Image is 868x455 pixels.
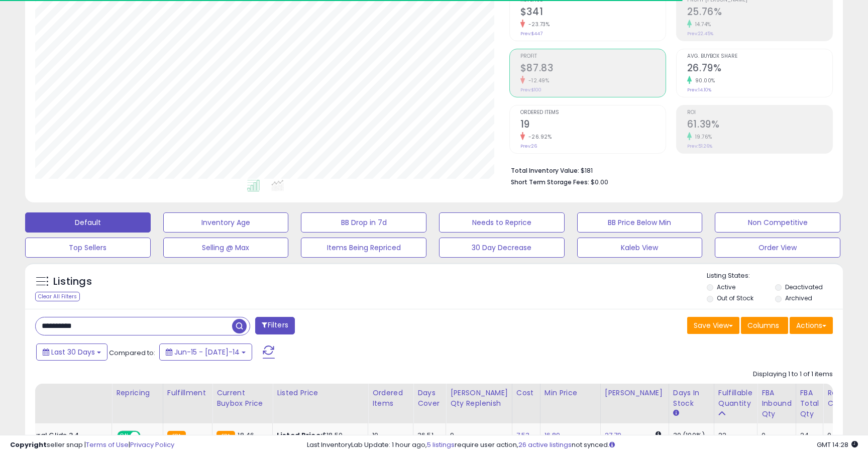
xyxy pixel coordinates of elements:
[518,440,572,449] a: 26 active listings
[707,271,842,281] p: Listing States:
[516,388,536,398] div: Cost
[520,143,537,149] small: Prev: 26
[301,238,426,258] button: Items Being Repriced
[116,388,159,398] div: Repricing
[307,440,858,450] div: Last InventoryLab Update: 1 hour ago, require user action, not synced.
[687,317,739,334] button: Save View
[439,238,565,258] button: 30 Day Decrease
[255,317,294,334] button: Filters
[762,388,792,419] div: FBA inbound Qty
[520,54,666,59] span: Profit
[687,110,832,116] span: ROI
[577,212,703,233] button: BB Price Below Min
[753,370,833,379] div: Displaying 1 to 1 of 1 items
[687,119,832,132] h2: 61.39%
[718,388,753,409] div: Fulfillable Quantity
[545,388,596,398] div: Min Price
[86,440,129,449] a: Terms of Use
[130,440,174,449] a: Privacy Policy
[25,212,151,233] button: Default
[163,212,289,233] button: Inventory Age
[167,388,208,398] div: Fulfillment
[439,212,565,233] button: Needs to Reprice
[605,388,665,398] div: [PERSON_NAME]
[109,348,155,358] span: Compared to:
[692,77,715,84] small: 90.00%
[51,347,95,357] span: Last 30 Days
[511,166,579,175] b: Total Inventory Value:
[35,292,80,301] div: Clear All Filters
[511,164,825,176] li: $181
[520,119,666,132] h2: 19
[687,54,832,59] span: Avg. Buybox Share
[715,212,840,233] button: Non Competitive
[717,294,753,302] label: Out of Stock
[785,294,812,302] label: Archived
[10,440,47,449] strong: Copyright
[741,317,788,334] button: Columns
[10,440,174,450] div: seller snap | |
[417,388,442,409] div: Days Cover
[511,178,589,186] b: Short Term Storage Fees:
[717,283,735,291] label: Active
[174,347,240,357] span: Jun-15 - [DATE]-14
[673,409,679,418] small: Days In Stock.
[692,133,712,141] small: 19.76%
[687,87,711,93] small: Prev: 14.10%
[687,143,712,149] small: Prev: 51.26%
[790,317,833,334] button: Actions
[687,62,832,76] h2: 26.79%
[301,212,426,233] button: BB Drop in 7d
[747,320,779,330] span: Columns
[520,31,542,37] small: Prev: $447
[520,110,666,116] span: Ordered Items
[159,344,252,361] button: Jun-15 - [DATE]-14
[520,62,666,76] h2: $87.83
[785,283,823,291] label: Deactivated
[372,388,409,409] div: Ordered Items
[450,388,508,409] div: [PERSON_NAME] Qty Replenish
[800,388,819,419] div: FBA Total Qty
[277,388,364,398] div: Listed Price
[216,388,268,409] div: Current Buybox Price
[427,440,455,449] a: 5 listings
[53,275,92,289] h5: Listings
[827,388,864,409] div: Returns' Costs
[591,177,608,187] span: $0.00
[525,21,550,28] small: -23.73%
[577,238,703,258] button: Kaleb View
[525,133,552,141] small: -26.92%
[687,6,832,20] h2: 25.76%
[692,21,711,28] small: 14.74%
[446,384,512,423] th: Please note that this number is a calculation based on your required days of coverage and your ve...
[520,87,541,93] small: Prev: $100
[673,388,710,409] div: Days In Stock
[817,440,858,449] span: 2025-08-15 14:28 GMT
[687,31,713,37] small: Prev: 22.45%
[25,238,151,258] button: Top Sellers
[163,238,289,258] button: Selling @ Max
[520,6,666,20] h2: $341
[525,77,550,84] small: -12.49%
[36,344,107,361] button: Last 30 Days
[715,238,840,258] button: Order View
